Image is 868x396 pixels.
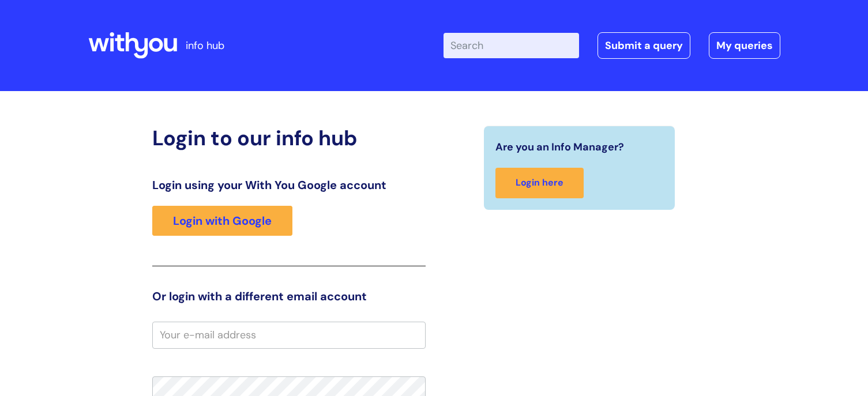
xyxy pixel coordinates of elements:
[152,126,426,150] h2: Login to our info hub
[495,168,584,198] a: Login here
[186,36,224,55] p: info hub
[709,32,780,59] a: My queries
[444,33,579,58] input: Search
[152,178,426,192] h3: Login using your With You Google account
[598,32,690,59] a: Submit a query
[152,322,426,348] input: Your e-mail address
[152,289,426,303] h3: Or login with a different email account
[495,138,624,156] span: Are you an Info Manager?
[152,206,292,236] a: Login with Google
